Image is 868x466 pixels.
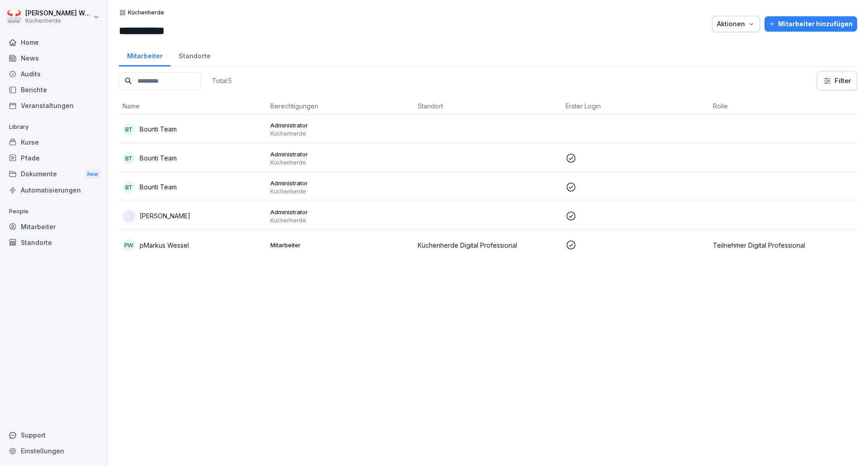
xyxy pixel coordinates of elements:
button: Aktionen [712,16,760,32]
p: Library [5,120,103,134]
a: Mitarbeiter [5,219,103,235]
p: Bounti Team [140,182,177,192]
a: Home [5,34,103,50]
p: [PERSON_NAME] [140,211,190,221]
div: Aktionen [717,19,755,29]
div: Dokumente [5,166,103,183]
div: BT [123,123,135,136]
p: Küchenherde [270,130,411,137]
p: Küchenherde [270,159,411,166]
a: Pfade [5,150,103,166]
div: New [85,169,100,179]
p: Administrator [270,208,411,216]
a: Veranstaltungen [5,98,103,113]
p: Bounti Team [140,153,177,163]
th: Rolle [709,98,857,115]
a: DokumenteNew [5,166,103,183]
a: Standorte [170,43,218,66]
div: Support [5,427,103,443]
a: Einstellungen [5,443,103,459]
div: BT [123,181,135,193]
a: News [5,50,103,66]
p: Küchenherde Digital Professional [418,240,558,250]
th: Erster Login [562,98,710,115]
div: Filter [823,76,851,85]
p: Küchenherde [128,9,164,16]
a: Berichte [5,82,103,98]
p: Küchenherde [270,217,411,224]
th: Name [119,98,267,115]
th: Standort [414,98,562,115]
p: Küchenherde [25,18,91,24]
p: Mitarbeiter [270,241,411,249]
p: Bounti Team [140,124,177,134]
a: Mitarbeiter [119,43,170,66]
a: Standorte [5,235,103,250]
p: Total: 5 [212,76,232,85]
th: Berechtigungen [267,98,415,115]
p: [PERSON_NAME] Wessel [25,9,91,17]
a: Kurse [5,134,103,150]
a: Audits [5,66,103,82]
p: People [5,204,103,219]
p: Administrator [270,150,411,158]
div: pW [123,239,135,251]
button: Filter [817,72,857,90]
button: Mitarbeiter hinzufügen [764,16,857,32]
a: Automatisierungen [5,182,103,198]
p: Küchenherde [270,188,411,195]
p: Administrator [270,121,411,129]
p: pMarkus Wessel [140,240,189,250]
p: Teilnehmer Digital Professional [713,240,854,250]
div: BT [123,152,135,165]
div: Mitarbeiter hinzufügen [769,19,853,29]
p: Administrator [270,179,411,187]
